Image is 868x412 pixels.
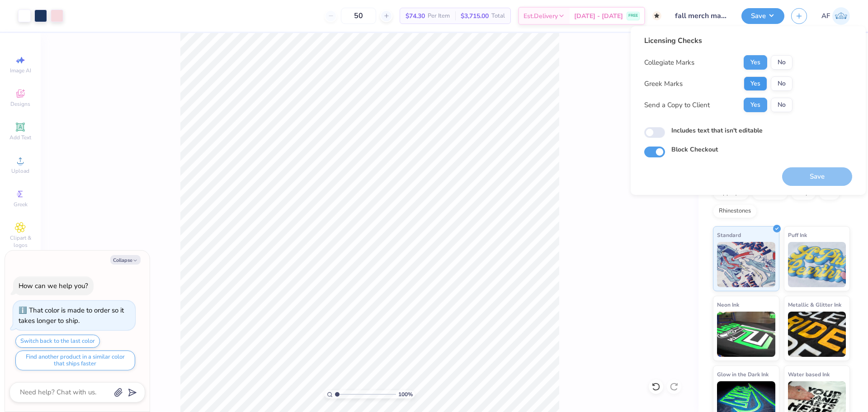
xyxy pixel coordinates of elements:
[19,281,88,290] div: How can we help you?
[771,55,793,70] button: No
[668,7,735,25] input: Untitled Design
[491,11,505,21] span: Total
[10,100,30,108] span: Designs
[771,76,793,91] button: No
[15,350,135,370] button: Find another product in a similar color that ships faster
[713,204,757,218] div: Rhinestones
[717,300,739,309] span: Neon Ink
[406,11,425,21] span: $74.30
[788,242,846,287] img: Puff Ink
[788,369,830,379] span: Water based Ink
[10,67,31,74] span: Image AI
[832,7,850,25] img: Ana Francesca Bustamante
[717,312,775,357] img: Neon Ink
[821,7,850,25] a: AF
[744,98,767,112] button: Yes
[744,76,767,91] button: Yes
[717,242,775,287] img: Standard
[771,98,793,112] button: No
[15,335,100,348] button: Switch back to the last color
[788,230,807,240] span: Puff Ink
[341,8,376,24] input: – –
[644,79,683,89] div: Greek Marks
[19,306,124,325] div: That color is made to order so it takes longer to ship.
[628,13,638,19] span: FREE
[644,57,694,68] div: Collegiate Marks
[9,134,31,141] span: Add Text
[574,11,623,21] span: [DATE] - [DATE]
[717,369,769,379] span: Glow in the Dark Ink
[788,300,841,309] span: Metallic & Glitter Ink
[110,255,141,265] button: Collapse
[524,11,558,21] span: Est. Delivery
[398,390,413,398] span: 100 %
[671,145,718,154] label: Block Checkout
[11,167,29,175] span: Upload
[717,230,741,240] span: Standard
[428,11,450,21] span: Per Item
[461,11,489,21] span: $3,715.00
[744,55,767,70] button: Yes
[14,201,28,208] span: Greek
[5,234,36,249] span: Clipart & logos
[671,126,763,135] label: Includes text that isn't editable
[741,8,784,24] button: Save
[644,100,710,110] div: Send a Copy to Client
[788,312,846,357] img: Metallic & Glitter Ink
[644,35,793,46] div: Licensing Checks
[821,11,830,21] span: AF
